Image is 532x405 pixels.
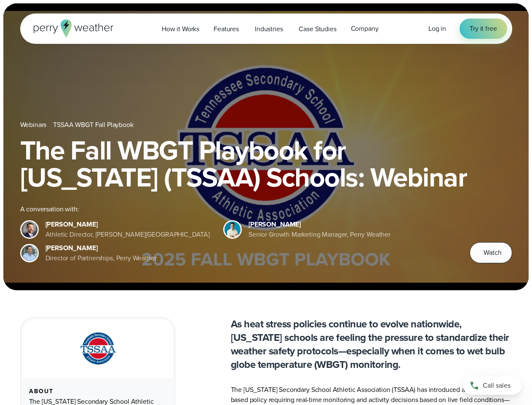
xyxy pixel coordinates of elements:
[162,24,199,34] span: How it Works
[463,376,522,395] a: Call sales
[225,221,241,238] img: Spencer Patton, Perry Weather
[45,243,157,253] div: [PERSON_NAME]
[249,219,390,229] div: [PERSON_NAME]
[470,24,497,34] span: Try it free
[484,248,501,258] span: Watch
[45,253,157,263] div: Director of Partnerships, Perry Weather
[45,229,210,240] div: Athletic Director, [PERSON_NAME][GEOGRAPHIC_DATA]
[20,120,512,130] nav: Breadcrumb
[483,381,511,391] span: Call sales
[45,219,210,229] div: [PERSON_NAME]
[428,24,446,34] a: Log in
[255,24,283,34] span: Industries
[29,388,166,395] div: About
[470,242,512,263] button: Watch
[20,120,47,130] a: Webinars
[351,24,379,34] span: Company
[214,24,239,34] span: Features
[249,229,390,240] div: Senior Growth Marketing Manager, Perry Weather
[231,317,512,371] p: As heat stress policies continue to evolve nationwide, [US_STATE] schools are feeling the pressur...
[460,19,507,39] a: Try it free
[20,137,512,191] h1: The Fall WBGT Playbook for [US_STATE] (TSSAA) Schools: Webinar
[155,20,206,38] a: How it Works
[70,329,126,368] img: TSSAA-Tennessee-Secondary-School-Athletic-Association.svg
[291,20,343,38] a: Case Studies
[21,221,37,238] img: Brian Wyatt
[428,24,446,33] span: Log in
[53,120,133,130] a: TSSAA WBGT Fall Playbook
[20,204,457,214] div: A conversation with:
[21,245,37,261] img: Jeff Wood
[299,24,336,34] span: Case Studies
